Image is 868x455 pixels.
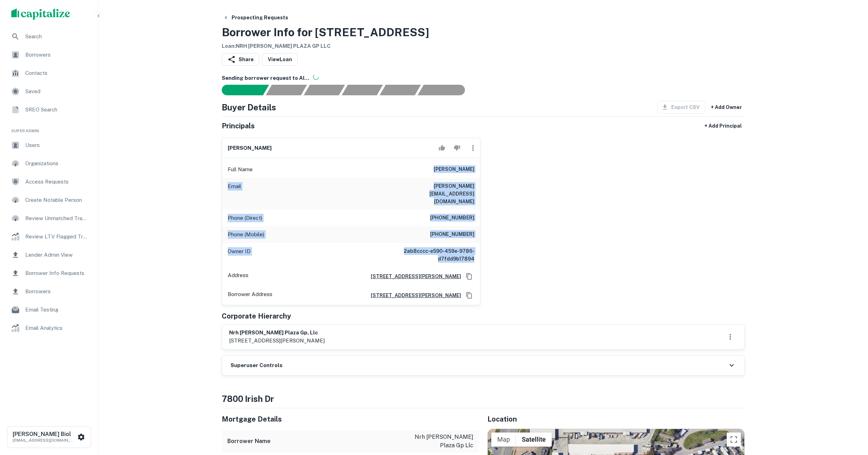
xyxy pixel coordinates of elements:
[222,53,259,66] button: Share
[222,74,745,82] h6: Sending borrower request to AI...
[6,28,92,45] div: Search
[25,232,88,241] span: Review LTV Flagged Transactions
[727,432,741,447] button: Toggle fullscreen view
[365,291,461,299] a: [STREET_ADDRESS][PERSON_NAME]
[6,155,92,172] a: Organizations
[25,32,88,41] span: Search
[6,83,92,100] a: Saved
[25,141,88,149] span: Users
[6,210,92,227] a: Review Unmatched Transactions
[708,101,745,114] button: + Add Owner
[25,178,88,186] span: Access Requests
[25,214,88,223] span: Review Unmatched Transactions
[833,399,868,432] iframe: Chat Widget
[304,85,345,95] div: Documents found, AI parsing details...
[266,85,307,95] div: Your request is received and processing...
[222,311,291,321] h5: Corporate Hierarchy
[222,414,479,424] h5: Mortgage Details
[228,290,272,301] p: Borrower Address
[213,85,266,95] div: Sending borrower request to AI...
[6,46,92,63] a: Borrowers
[487,414,745,424] h5: Location
[228,182,241,205] p: Email
[25,87,88,96] span: Saved
[229,337,325,345] p: [STREET_ADDRESS][PERSON_NAME]
[430,214,474,222] h6: [PHONE_NUMBER]
[365,273,461,280] a: [STREET_ADDRESS][PERSON_NAME]
[228,230,264,239] p: Phone (Mobile)
[464,271,474,282] button: Copy Address
[6,283,92,300] a: Borrowers
[222,121,255,131] h5: Principals
[6,120,92,137] li: Super Admin
[6,246,92,263] a: Lender Admin View
[25,51,88,59] span: Borrowers
[228,144,272,152] h6: [PERSON_NAME]
[25,324,88,332] span: Email Analytics
[342,85,383,95] div: Principals found, AI now looking for contact information...
[6,173,92,190] a: Access Requests
[7,426,91,448] button: [PERSON_NAME] Biol[EMAIL_ADDRESS][DOMAIN_NAME]
[6,228,92,245] a: Review LTV Flagged Transactions
[6,265,92,282] a: Borrower Info Requests
[6,192,92,209] a: Create Notable Person
[13,437,76,443] p: [EMAIL_ADDRESS][DOMAIN_NAME]
[25,105,88,114] span: SREO Search
[25,159,88,168] span: Organizations
[220,11,291,24] button: Prospecting Requests
[13,431,76,437] h6: [PERSON_NAME] Biol
[25,287,88,296] span: Borrowers
[390,182,474,205] h6: [PERSON_NAME][EMAIL_ADDRESS][DOMAIN_NAME]
[228,214,262,222] p: Phone (Direct)
[6,137,92,154] a: Users
[231,361,283,370] h6: Superuser Controls
[227,437,271,446] h6: Borrower Name
[380,85,421,95] div: Principals found, still searching for contact information. This may take time...
[229,329,325,337] h6: nrh [PERSON_NAME] plaza gp, llc
[6,320,92,337] a: Email Analytics
[222,24,429,41] h3: Borrower Info for [STREET_ADDRESS]
[436,141,448,155] button: Accept
[25,306,88,314] span: Email Testing
[25,251,88,259] span: Lender Admin View
[222,101,276,114] h4: Buyer Details
[410,433,473,450] p: nrh [PERSON_NAME] plaza gp llc
[228,165,253,174] p: Full Name
[228,247,251,263] p: Owner ID
[228,271,248,282] p: Address
[262,53,298,66] a: ViewLoan
[222,42,429,50] h6: Loan : NRH [PERSON_NAME] PLAZA GP LLC
[702,120,745,132] button: + Add Principal
[491,432,516,447] button: Show street map
[25,69,88,77] span: Contacts
[6,301,92,318] a: Email Testing
[222,392,745,405] h4: 7800 irish dr
[418,85,473,95] div: AI fulfillment process complete.
[434,165,474,174] h6: [PERSON_NAME]
[25,269,88,277] span: Borrower Info Requests
[25,196,88,204] span: Create Notable Person
[516,432,552,447] button: Show satellite imagery
[451,141,463,155] button: Reject
[6,65,92,82] a: Contacts
[390,247,474,263] h6: 2ab8cccc-e590-459e-9786-d7fdd9b17894
[6,101,92,118] a: SREO Search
